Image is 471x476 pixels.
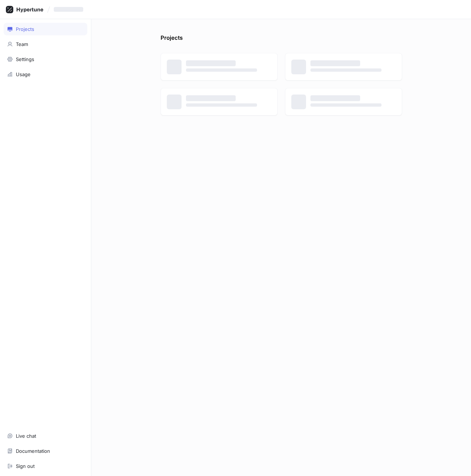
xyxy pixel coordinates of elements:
[51,3,89,15] button: ‌
[186,103,257,107] span: ‌
[310,60,360,66] span: ‌
[310,68,382,72] span: ‌
[16,26,34,32] div: Projects
[4,53,87,65] a: Settings
[16,433,36,439] div: Live chat
[186,95,236,101] span: ‌
[186,68,257,72] span: ‌
[310,95,360,101] span: ‌
[4,23,87,35] a: Projects
[16,463,35,469] div: Sign out
[161,34,183,46] p: Projects
[16,71,31,77] div: Usage
[4,38,87,50] a: Team
[54,7,83,12] span: ‌
[16,41,28,47] div: Team
[310,103,382,107] span: ‌
[16,448,50,454] div: Documentation
[4,445,87,457] a: Documentation
[16,56,34,62] div: Settings
[4,68,87,81] a: Usage
[186,60,236,66] span: ‌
